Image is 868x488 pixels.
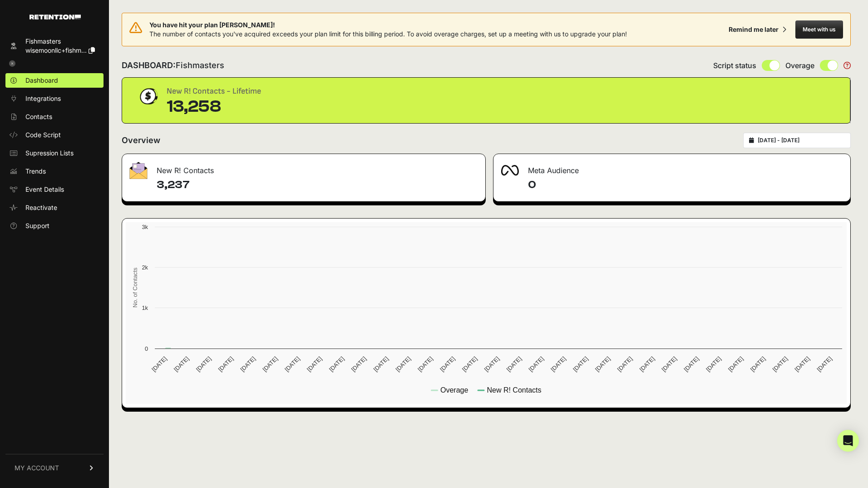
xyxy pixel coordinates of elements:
a: Fishmasters wisemoonllc+fishm... [5,34,104,58]
text: Overage [440,386,468,394]
text: [DATE] [150,355,168,373]
a: Integrations [5,91,104,106]
h4: 3,237 [157,178,478,192]
text: [DATE] [461,355,478,373]
text: [DATE] [794,355,811,373]
span: Reactivate [25,203,57,212]
text: 2k [142,264,148,271]
a: Contacts [5,110,104,124]
text: [DATE] [439,355,456,373]
button: Remind me later [725,21,790,38]
span: Integrations [25,94,61,103]
a: Code Script [5,128,104,142]
text: [DATE] [638,355,656,373]
div: Open Intercom Messenger [837,430,859,452]
text: [DATE] [283,355,301,373]
img: dollar-coin-05c43ed7efb7bc0c12610022525b4bbbb207c7efeef5aecc26f025e68dcafac9.png [137,85,159,108]
h4: 0 [528,178,843,192]
text: [DATE] [549,355,567,373]
a: Supression Lists [5,146,104,160]
a: Trends [5,164,104,179]
text: [DATE] [616,355,634,373]
span: Trends [25,167,46,176]
span: Support [25,221,49,230]
a: Reactivate [5,200,104,215]
span: Overage [785,60,814,71]
text: [DATE] [483,355,501,373]
span: You have hit your plan [PERSON_NAME]! [149,20,627,30]
text: [DATE] [261,355,279,373]
text: [DATE] [682,355,700,373]
span: MY ACCOUNT [15,463,59,473]
text: [DATE] [195,355,212,373]
text: [DATE] [771,355,789,373]
text: [DATE] [173,355,190,373]
div: Meta Audience [493,154,850,181]
div: New R! Contacts [122,154,485,181]
text: [DATE] [594,355,612,373]
text: 0 [145,345,148,352]
img: fa-meta-2f981b61bb99beabf952f7030308934f19ce035c18b003e963880cc3fabeebb7.png [501,165,519,176]
text: [DATE] [306,355,323,373]
a: Support [5,219,104,233]
h2: DASHBOARD: [122,59,224,72]
text: [DATE] [727,355,745,373]
span: The number of contacts you've acquired exceeds your plan limit for this billing period. To avoid ... [149,30,627,38]
text: [DATE] [416,355,434,373]
a: Dashboard [5,73,104,88]
span: Supression Lists [25,149,74,158]
span: Code Script [25,130,61,139]
text: [DATE] [239,355,257,373]
text: [DATE] [217,355,235,373]
text: [DATE] [572,355,589,373]
text: 1k [142,304,148,311]
text: New R! Contacts [487,386,541,394]
text: [DATE] [528,355,545,373]
span: Script status [713,60,756,71]
text: [DATE] [705,355,722,373]
span: wisemoonllc+fishm... [25,46,87,54]
button: Meet with us [795,20,843,39]
span: Contacts [25,112,52,121]
a: Event Details [5,182,104,197]
div: 13,258 [167,98,261,116]
span: Dashboard [25,76,58,85]
span: Fishmasters [176,60,224,70]
span: Event Details [25,185,64,194]
text: [DATE] [394,355,412,373]
img: Retention.com [30,15,81,20]
text: No. of Contacts [132,268,138,308]
a: MY ACCOUNT [5,454,104,482]
text: [DATE] [815,355,833,373]
text: [DATE] [749,355,767,373]
div: Remind me later [729,25,779,34]
text: [DATE] [505,355,523,373]
div: Fishmasters [25,37,95,46]
img: fa-envelope-19ae18322b30453b285274b1b8af3d052b27d846a4fbe8435d1a52b978f639a2.png [129,162,148,179]
text: [DATE] [350,355,368,373]
text: 3k [142,224,148,230]
div: New R! Contacts - Lifetime [167,85,261,98]
h2: Overview [122,134,160,147]
text: [DATE] [661,355,678,373]
text: [DATE] [372,355,390,373]
text: [DATE] [328,355,345,373]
